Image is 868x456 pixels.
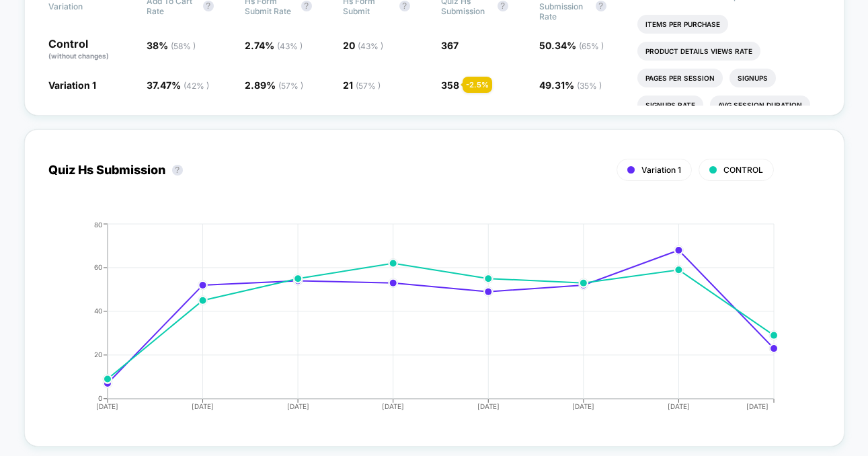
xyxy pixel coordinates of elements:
span: 358 [441,79,459,91]
span: 49.31 % [539,79,602,91]
span: 2.74 % [245,40,303,51]
li: Items Per Purchase [637,15,728,34]
span: 21 [343,79,381,91]
span: 20 [343,40,383,51]
tspan: 0 [98,394,102,402]
tspan: [DATE] [477,402,500,410]
tspan: [DATE] [382,402,404,410]
span: 38 % [147,40,196,51]
tspan: [DATE] [96,402,118,410]
span: ( 35 % ) [577,81,602,91]
button: ? [596,1,606,11]
span: ( 58 % ) [171,41,196,51]
tspan: [DATE] [192,402,214,410]
div: CUSTOM_3 [35,221,807,422]
span: Variation 1 [48,79,96,91]
div: - 2.5 % [463,77,492,93]
p: Control [48,38,133,61]
li: Product Details Views Rate [637,42,760,61]
tspan: [DATE] [668,402,690,410]
button: ? [399,1,410,11]
tspan: 60 [94,263,102,271]
span: ( 43 % ) [358,41,383,51]
span: 367 [441,40,459,51]
li: Signups Rate [637,96,703,114]
span: ( 43 % ) [277,41,303,51]
li: Avg Session Duration [710,96,810,114]
span: ( 57 % ) [278,81,303,91]
tspan: [DATE] [573,402,595,410]
button: ? [203,1,214,11]
li: Signups [729,69,776,87]
span: 2.89 % [245,79,303,91]
span: (without changes) [48,52,109,60]
span: ( 57 % ) [356,81,381,91]
li: Pages Per Session [637,69,723,87]
span: 50.34 % [539,40,604,51]
tspan: 40 [94,307,102,315]
tspan: [DATE] [747,402,769,410]
tspan: 20 [94,350,102,358]
button: ? [301,1,312,11]
tspan: 80 [94,220,102,228]
button: ? [498,1,508,11]
span: ( 65 % ) [579,41,604,51]
button: ? [172,165,183,176]
tspan: [DATE] [286,402,309,410]
span: CONTROL [723,165,763,175]
span: ( 42 % ) [184,81,209,91]
span: Variation 1 [641,165,681,175]
span: 37.47 % [147,79,209,91]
